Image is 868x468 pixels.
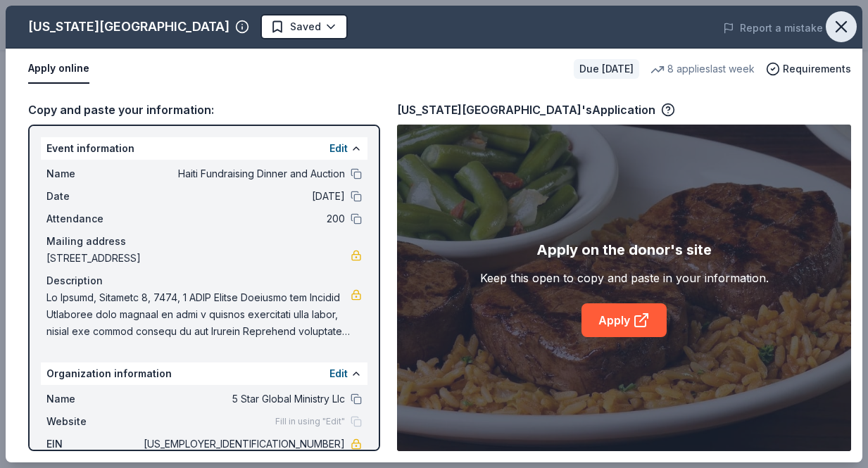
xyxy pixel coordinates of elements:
span: [DATE] [141,188,345,205]
button: Edit [329,140,348,157]
button: Apply online [28,54,89,84]
div: Apply on the donor's site [536,239,712,261]
div: Event information [41,137,367,160]
a: Apply [581,303,667,337]
span: Name [46,391,141,407]
span: [STREET_ADDRESS] [46,250,351,267]
div: Due [DATE] [574,59,639,79]
span: Fill in using "Edit" [275,416,345,427]
span: Date [46,188,141,205]
button: Edit [329,365,348,382]
div: Description [46,272,362,289]
span: Requirements [783,61,851,77]
div: [US_STATE][GEOGRAPHIC_DATA] [28,15,229,38]
span: Attendance [46,210,141,227]
span: Saved [290,18,321,35]
span: 200 [141,210,345,227]
button: Report a mistake [723,20,823,37]
div: Organization information [41,362,367,385]
div: Copy and paste your information: [28,101,380,119]
div: [US_STATE][GEOGRAPHIC_DATA]'s Application [397,101,675,119]
div: Keep this open to copy and paste in your information. [480,270,769,286]
div: 8 applies last week [650,61,755,77]
span: Haiti Fundraising Dinner and Auction [141,165,345,182]
button: Saved [260,14,348,39]
span: Website [46,413,141,430]
span: 5 Star Global Ministry Llc [141,391,345,407]
span: EIN [46,436,141,453]
span: Lo Ipsumd, Sitametc 8, 7474, 1 ADIP Elitse Doeiusmo tem Incidid Utlaboree dolo magnaal en admi v ... [46,289,351,340]
span: Name [46,165,141,182]
div: Mailing address [46,233,362,250]
button: Requirements [766,61,851,77]
span: [US_EMPLOYER_IDENTIFICATION_NUMBER] [141,436,345,453]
